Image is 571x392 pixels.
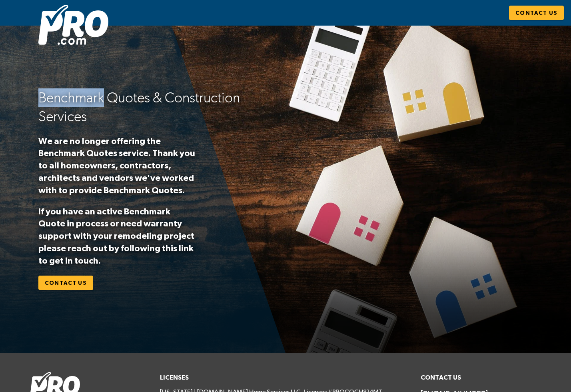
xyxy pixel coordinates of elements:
[45,278,87,288] span: Contact Us
[38,135,198,196] p: We are no longer offering the Benchmark Quotes service. Thank you to all homeowners, contractors,...
[509,6,564,20] a: Contact Us
[160,372,411,383] h6: Licenses
[38,205,198,267] p: If you have an active Benchmark Quote in process or need warranty support with your remodeling pr...
[515,8,557,18] span: Contact Us
[38,88,278,126] h2: Benchmark Quotes & Construction Services
[421,372,541,383] h6: Contact Us
[38,5,108,45] img: Pro.com logo
[38,276,93,290] a: Contact Us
